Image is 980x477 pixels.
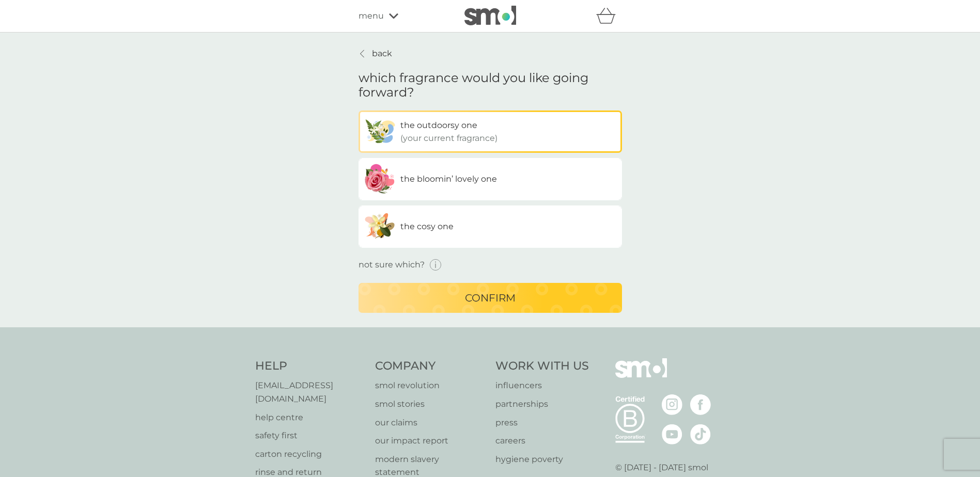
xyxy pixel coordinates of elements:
p: (your current fragrance) [400,132,497,145]
a: partnerships [495,397,589,411]
a: help centre [255,411,365,424]
button: not sure which? [359,258,442,273]
a: back [359,47,392,60]
p: back [372,47,392,60]
img: visit the smol Facebook page [690,394,711,415]
a: influencers [495,379,589,392]
a: our impact report [375,434,485,448]
img: visit the smol Youtube page [662,424,682,444]
h1: which fragrance would you like going forward? [359,71,622,101]
button: confirm [359,283,622,313]
a: our claims [375,416,485,430]
span: the cosy one [400,221,454,231]
span: the bloomin’ lovely one [400,174,497,184]
a: [EMAIL_ADDRESS][DOMAIN_NAME] [255,379,365,405]
a: careers [495,434,589,448]
a: carton recycling [255,448,365,461]
div: basket [596,6,622,26]
span: the outdoorsy one [400,120,477,130]
a: hygiene poverty [495,453,589,466]
span: not sure which? [359,260,425,269]
a: smol stories [375,397,485,411]
h4: Company [375,358,485,374]
img: visit the smol Instagram page [662,394,682,415]
span: menu [359,9,384,23]
p: confirm [465,290,516,306]
img: visit the smol Tiktok page [690,424,711,444]
h4: Work With Us [495,358,589,374]
h4: Help [255,358,365,374]
a: smol revolution [375,379,485,392]
a: press [495,416,589,430]
a: safety first [255,429,365,442]
img: smol [464,6,516,25]
img: smol [615,358,667,393]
